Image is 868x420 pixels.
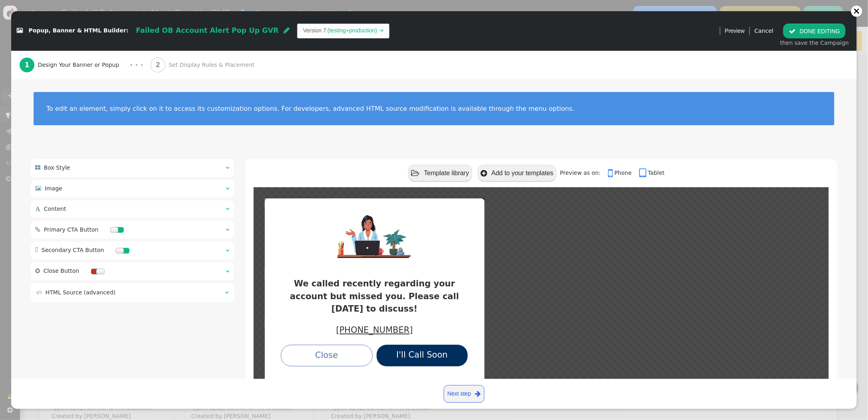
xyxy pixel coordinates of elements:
[44,268,79,274] span: Close Button
[284,27,290,34] span: 
[25,61,30,69] b: 1
[17,28,23,34] span: 
[130,60,143,70] div: · · ·
[326,26,378,35] td: (testing+production)
[226,186,229,191] span: 
[42,247,104,253] span: Secondary CTA Button
[396,350,448,360] font: I'll Call Soon
[377,345,468,366] a: I'll Call Soon
[281,324,469,337] p: [PHONE_NUMBER]
[481,170,487,177] span: 
[725,24,745,38] a: Preview
[226,165,229,170] span: 
[226,248,229,253] span: 
[335,206,415,262] img: Top Image
[783,24,846,38] button: DONE EDITING
[475,389,481,399] span: 
[44,206,66,212] span: Content
[225,290,228,295] span: 
[560,170,606,176] span: Preview as on:
[408,165,472,181] button: Template library
[755,28,773,34] a: Cancel
[290,279,459,314] font: We called recently regarding your account but missed you. Please call [DATE] to discuss!
[35,165,40,170] span: 
[136,26,278,34] span: Failed OB Account Alert Pop Up GVR
[29,28,129,34] span: Popup, Banner & HTML Builder:
[639,168,648,179] span: 
[639,170,665,176] a: Tablet
[226,206,229,212] span: 
[226,227,229,232] span: 
[478,165,556,181] button: Add to your templates
[380,28,383,33] span: 
[35,206,40,212] span: 
[281,345,373,366] a: Close
[780,39,849,47] div: then save the Campaign
[36,290,42,295] span: 
[155,61,160,69] b: 2
[725,27,745,35] span: Preview
[169,61,258,69] span: Set Display Rules & Placement
[46,105,822,112] div: To edit an element, simply click on it to access its customization options. For developers, advan...
[315,350,338,360] font: Close
[444,385,485,403] a: Next step
[44,226,99,233] span: Primary CTA Button
[35,268,40,274] span: 
[789,28,796,34] span: 
[44,164,70,171] span: Box Style
[411,170,419,177] span: 
[608,168,614,179] span: 
[151,51,272,79] a: 2 Set Display Rules & Placement
[35,247,38,253] span:  
[45,185,62,192] span: Image
[20,51,151,79] a: 1 Design Your Banner or Popup · · ·
[303,26,326,35] td: Version 7
[226,268,229,274] span: 
[35,186,41,191] span: 
[35,227,40,232] span: 
[608,170,638,176] a: Phone
[46,289,115,296] span: HTML Source (advanced)
[38,61,123,69] span: Design Your Banner or Popup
